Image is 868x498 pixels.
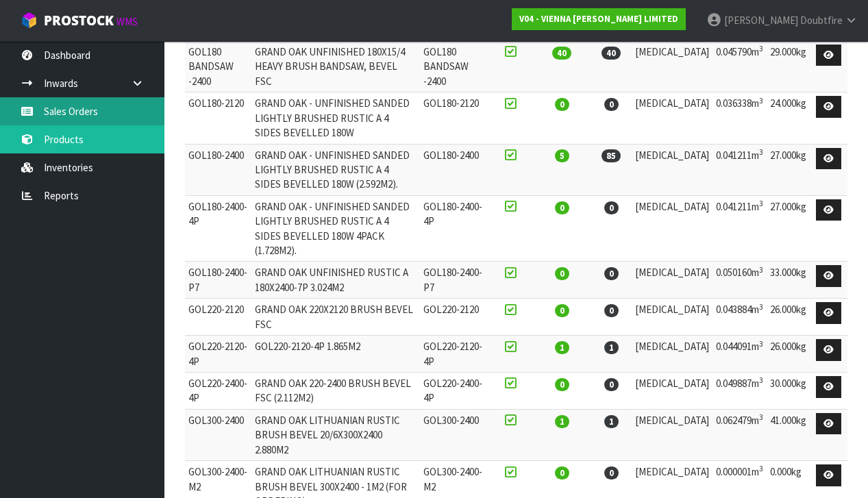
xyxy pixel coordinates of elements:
span: 0 [604,466,619,480]
img: cube-alt.png [21,12,38,29]
span: 0 [604,201,619,214]
td: 0.041211m [712,144,767,195]
td: GOL220-2120 [185,299,251,336]
td: GOL180 BANDSAW -2400 [185,40,251,92]
span: 0 [604,267,619,280]
td: [MEDICAL_DATA] [632,144,712,195]
td: 0.036338m [712,92,767,144]
td: GOL180 BANDSAW -2400 [420,40,486,92]
td: GOL220-2120-4P [420,336,486,373]
sup: 3 [759,147,763,157]
td: 0.049887m [712,373,767,410]
span: Doubtfire [800,14,843,27]
span: 0 [555,98,569,111]
td: GRAND OAK UNFINISHED 180X15/4 HEAVY BRUSH BANDSAW, BEVEL FSC [251,40,420,92]
td: GOL180-2400 [185,144,251,195]
td: 27.000kg [767,144,810,195]
td: GOL220-2120-4P 1.865M2 [251,336,420,373]
td: GRAND OAK - UNFINISHED SANDED LIGHTLY BRUSHED RUSTIC A 4 SIDES BEVELLED 180W 4PACK (1.728M2). [251,195,420,262]
span: 1 [604,341,619,354]
span: 0 [555,267,569,280]
td: GOL220-2400-4P [185,373,251,410]
strong: V04 - VIENNA [PERSON_NAME] LIMITED [519,13,678,25]
td: GOL180-2400-4P [185,195,251,262]
span: 0 [555,378,569,391]
td: 0.050160m [712,262,767,299]
td: GOL180-2400 [420,144,486,195]
td: 30.000kg [767,373,810,410]
sup: 3 [759,44,763,53]
td: GOL180-2400-P7 [420,262,486,299]
td: 0.044091m [712,336,767,373]
td: [MEDICAL_DATA] [632,40,712,92]
td: GRAND OAK 220-2400 BRUSH BEVEL FSC (2.112M2) [251,373,420,410]
span: 0 [604,304,619,317]
sup: 3 [759,302,763,312]
td: 0.045790m [712,40,767,92]
td: GOL180-2400-4P [420,195,486,262]
sup: 3 [759,412,763,422]
td: [MEDICAL_DATA] [632,195,712,262]
td: 24.000kg [767,92,810,144]
span: 85 [602,149,621,162]
td: GOL220-2120 [420,299,486,336]
td: GRAND OAK LITHUANIAN RUSTIC BRUSH BEVEL 20/6X300X2400 2.880M2 [251,409,420,460]
td: GRAND OAK - UNFINISHED SANDED LIGHTLY BRUSHED RUSTIC A 4 SIDES BEVELLED 180W [251,92,420,144]
sup: 3 [759,339,763,349]
td: GOL180-2400-P7 [185,262,251,299]
td: 26.000kg [767,336,810,373]
td: GOL220-2400-4P [420,373,486,410]
sup: 3 [759,265,763,275]
span: 0 [555,304,569,317]
td: GOL220-2120-4P [185,336,251,373]
td: 0.043884m [712,299,767,336]
td: GRAND OAK UNFINISHED RUSTIC A 180X2400-7P 3.024M2 [251,262,420,299]
td: 0.041211m [712,195,767,262]
td: [MEDICAL_DATA] [632,409,712,460]
td: 29.000kg [767,40,810,92]
span: 0 [555,201,569,214]
td: [MEDICAL_DATA] [632,299,712,336]
td: GRAND OAK - UNFINISHED SANDED LIGHTLY BRUSHED RUSTIC A 4 SIDES BEVELLED 180W (2.592M2). [251,144,420,195]
sup: 3 [759,199,763,208]
sup: 3 [759,464,763,473]
span: 40 [602,47,621,60]
td: GOL180-2120 [185,92,251,144]
span: 1 [555,415,569,428]
td: 41.000kg [767,409,810,460]
td: GOL300-2400 [185,409,251,460]
td: [MEDICAL_DATA] [632,373,712,410]
span: 0 [604,378,619,391]
span: 1 [555,341,569,354]
td: 33.000kg [767,262,810,299]
small: WMS [116,15,138,28]
td: GOL180-2120 [420,92,486,144]
span: 1 [604,415,619,428]
span: ProStock [44,12,114,29]
td: GRAND OAK 220X2120 BRUSH BEVEL FSC [251,299,420,336]
span: 0 [604,98,619,111]
td: GOL300-2400 [420,409,486,460]
span: [PERSON_NAME] [724,14,798,27]
sup: 3 [759,375,763,385]
td: [MEDICAL_DATA] [632,336,712,373]
td: 0.062479m [712,409,767,460]
span: 0 [555,466,569,480]
td: 27.000kg [767,195,810,262]
sup: 3 [759,96,763,105]
span: 40 [552,47,571,60]
td: 26.000kg [767,299,810,336]
td: [MEDICAL_DATA] [632,92,712,144]
td: [MEDICAL_DATA] [632,262,712,299]
span: 5 [555,149,569,162]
